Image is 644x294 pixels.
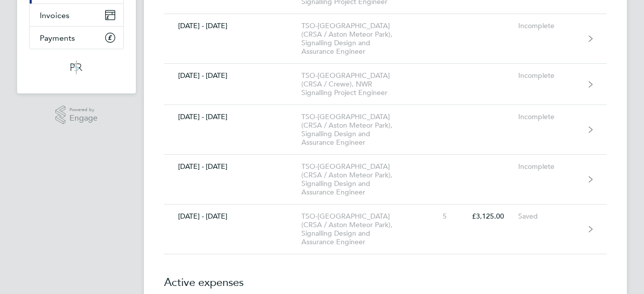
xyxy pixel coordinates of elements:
a: Payments [30,27,123,49]
span: Payments [40,33,75,43]
a: Powered byEngage [55,106,98,125]
a: [DATE] - [DATE]TSO-[GEOGRAPHIC_DATA] (CRSA / Aston Meteor Park), Signalling Design and Assurance ... [164,105,607,155]
span: Invoices [40,11,69,20]
span: Engage [69,114,98,123]
a: [DATE] - [DATE]TSO-[GEOGRAPHIC_DATA] (CRSA / Crewe), NWR Signalling Project EngineerIncomplete [164,64,607,105]
a: Invoices [30,4,123,26]
div: [DATE] - [DATE] [164,22,301,30]
div: Incomplete [518,113,580,121]
img: psrsolutions-logo-retina.png [67,59,86,75]
div: TSO-[GEOGRAPHIC_DATA] (CRSA / Aston Meteor Park), Signalling Design and Assurance Engineer [301,113,417,147]
div: [DATE] - [DATE] [164,113,301,121]
div: [DATE] - [DATE] [164,212,301,221]
div: TSO-[GEOGRAPHIC_DATA] (CRSA / Aston Meteor Park), Signalling Design and Assurance Engineer [301,212,417,246]
div: [DATE] - [DATE] [164,71,301,80]
a: [DATE] - [DATE]TSO-[GEOGRAPHIC_DATA] (CRSA / Aston Meteor Park), Signalling Design and Assurance ... [164,14,607,64]
a: [DATE] - [DATE]TSO-[GEOGRAPHIC_DATA] (CRSA / Aston Meteor Park), Signalling Design and Assurance ... [164,205,607,254]
div: TSO-[GEOGRAPHIC_DATA] (CRSA / Aston Meteor Park), Signalling Design and Assurance Engineer [301,22,417,56]
div: Incomplete [518,22,580,30]
div: Incomplete [518,162,580,171]
a: Go to home page [29,59,124,75]
div: TSO-[GEOGRAPHIC_DATA] (CRSA / Aston Meteor Park), Signalling Design and Assurance Engineer [301,162,417,197]
div: Incomplete [518,71,580,80]
a: [DATE] - [DATE]TSO-[GEOGRAPHIC_DATA] (CRSA / Aston Meteor Park), Signalling Design and Assurance ... [164,155,607,205]
div: Saved [518,212,580,221]
div: TSO-[GEOGRAPHIC_DATA] (CRSA / Crewe), NWR Signalling Project Engineer [301,71,417,97]
span: Powered by [69,106,98,114]
div: 5 [417,212,461,221]
div: £3,125.00 [461,212,518,221]
div: [DATE] - [DATE] [164,162,301,171]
